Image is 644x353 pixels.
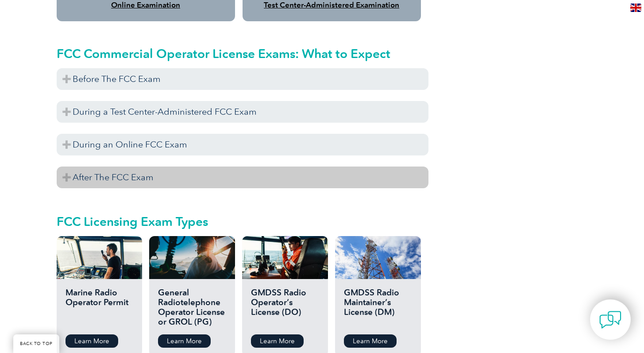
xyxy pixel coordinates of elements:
h2: General Radiotelephone Operator License or GROL (PG) [158,288,226,328]
a: Learn More [344,334,397,348]
a: Test Center-Administered Examination [264,0,399,9]
h2: FCC Commercial Operator License Exams: What to Expect [57,47,428,61]
h3: Before The FCC Exam [57,68,428,90]
a: Learn More [251,334,304,348]
h2: GMDSS Radio Operator’s License (DO) [251,288,319,328]
a: BACK TO TOP [13,334,59,353]
img: contact-chat.png [599,309,621,331]
img: en [630,4,641,12]
h2: GMDSS Radio Maintainer’s License (DM) [344,288,412,328]
h3: During a Test Center-Administered FCC Exam [57,101,428,123]
h3: After The FCC Exam [57,167,428,188]
h3: During an Online FCC Exam [57,134,428,155]
h2: FCC Licensing Exam Types [57,214,428,229]
a: Online Examination [111,0,180,9]
a: Learn More [158,334,211,348]
h2: Marine Radio Operator Permit [66,288,133,328]
a: Learn More [66,334,118,348]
